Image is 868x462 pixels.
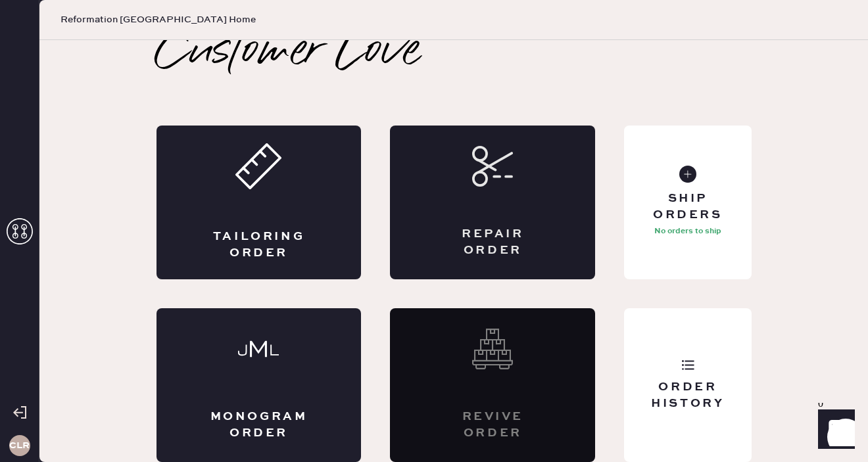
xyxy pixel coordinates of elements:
[635,191,740,223] div: Ship Orders
[443,226,542,259] div: Repair Order
[443,409,542,442] div: Revive order
[635,379,740,412] div: Order History
[60,13,256,26] span: Reformation [GEOGRAPHIC_DATA] Home
[157,26,420,78] h2: Customer Love
[209,229,309,262] div: Tailoring Order
[654,223,721,239] p: No orders to ship
[806,403,862,459] iframe: Front Chat
[9,441,30,450] h3: CLR
[390,308,595,462] div: Interested? Contact us at care@hemster.co
[209,409,309,442] div: Monogram Order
